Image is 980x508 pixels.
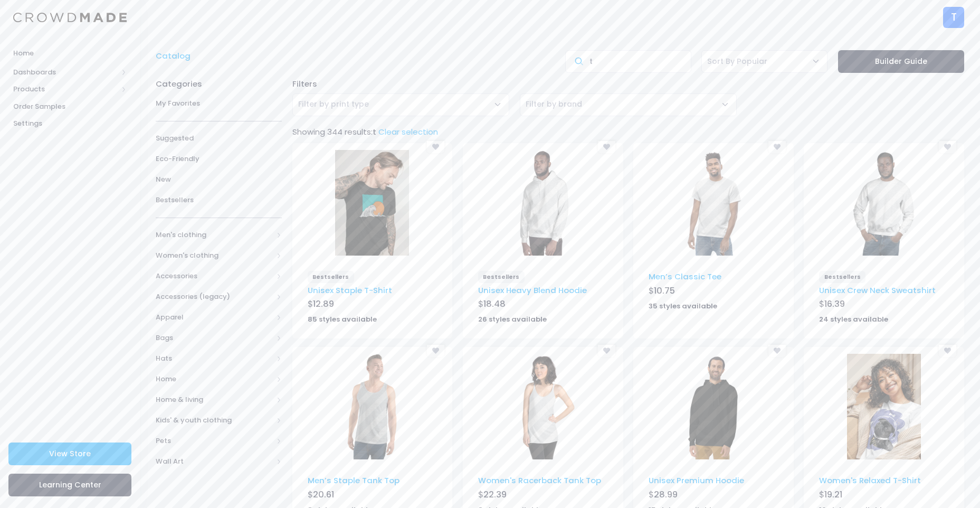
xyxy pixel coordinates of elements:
[156,353,273,364] span: Hats
[373,126,376,137] span: t
[313,488,334,501] span: 20.61
[156,312,273,323] span: Apparel
[483,298,506,310] span: 18.48
[478,475,601,486] a: Women's Racerback Tank Top
[49,448,91,459] span: View Store
[156,230,273,240] span: Men's clothing
[156,174,282,185] span: New
[156,195,282,205] span: Bestsellers
[156,456,273,467] span: Wall Art
[654,285,675,297] span: 10.75
[649,285,778,299] div: $
[8,474,131,496] a: Learning Center
[649,475,744,486] a: Unisex Premium Hoodie
[707,56,767,67] span: Sort By Popular
[298,99,369,110] span: Filter by print type
[308,475,399,486] a: Men’s Staple Tank Top
[478,488,607,503] div: $
[824,298,845,310] span: 16.39
[292,93,509,116] span: Filter by print type
[478,285,587,296] a: Unisex Heavy Blend Hoodie
[308,285,392,296] a: Unisex Staple T-Shirt
[13,48,127,59] span: Home
[649,488,778,503] div: $
[378,126,438,137] a: Clear selection
[8,443,131,465] a: View Store
[156,190,282,211] a: Bestsellers
[13,13,127,23] img: Logo
[156,73,282,90] div: Categories
[478,271,525,283] span: Bestsellers
[13,101,127,112] span: Order Samples
[156,98,282,109] span: My Favorites
[156,154,282,164] span: Eco-Friendly
[156,436,273,446] span: Pets
[156,374,273,384] span: Home
[819,285,936,296] a: Unisex Crew Neck Sweatshirt
[287,78,969,90] div: Filters
[156,50,196,62] a: Catalog
[819,298,948,313] div: $
[649,301,717,311] strong: 35 styles available
[287,126,969,138] div: Showing 344 results:
[308,298,437,313] div: $
[156,333,273,343] span: Bags
[819,488,948,503] div: $
[13,67,118,78] span: Dashboards
[308,314,377,324] strong: 85 styles available
[156,271,273,281] span: Accessories
[478,314,547,324] strong: 26 styles available
[819,475,921,486] a: Women's Relaxed T-Shirt
[824,488,842,501] span: 19.21
[298,99,369,109] span: Filter by print type
[156,394,273,405] span: Home & living
[520,93,737,116] span: Filter by brand
[156,128,282,149] a: Suggested
[838,50,964,73] a: Builder Guide
[943,7,964,28] div: T
[654,488,678,501] span: 28.99
[313,298,334,310] span: 12.89
[156,149,282,170] a: Eco-Friendly
[13,84,118,95] span: Products
[156,133,282,144] span: Suggested
[156,93,282,114] a: My Favorites
[565,50,691,73] input: Search products
[156,170,282,190] a: New
[156,291,273,302] span: Accessories (legacy)
[526,99,582,109] span: Filter by brand
[819,271,865,283] span: Bestsellers
[13,118,127,129] span: Settings
[156,415,273,426] span: Kids' & youth clothing
[478,298,607,313] div: $
[701,50,827,73] span: Sort By Popular
[526,99,582,110] span: Filter by brand
[156,250,273,261] span: Women's clothing
[308,271,354,283] span: Bestsellers
[483,488,507,501] span: 22.39
[649,271,721,282] a: Men’s Classic Tee
[308,488,437,503] div: $
[819,314,888,324] strong: 24 styles available
[39,479,101,490] span: Learning Center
